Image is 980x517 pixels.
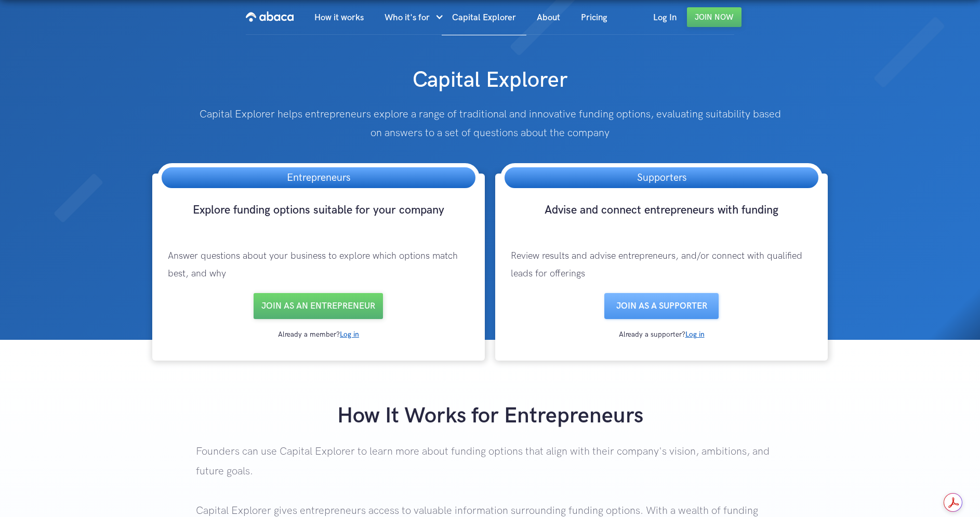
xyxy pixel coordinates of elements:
[196,105,784,142] p: Capital Explorer helps entrepreneurs explore a range of traditional and innovative funding option...
[604,293,719,319] a: Join as a SUPPORTER
[340,330,359,339] a: Log in
[500,329,823,340] div: Already a supporter?
[500,203,823,237] h3: Advise and connect entrepreneurs with funding
[246,8,294,25] img: Abaca logo
[157,237,480,293] p: Answer questions about your business to explore which options match best, and why
[276,167,361,188] h3: Entrepreneurs
[627,167,697,188] h3: Supporters
[337,403,643,429] strong: How It Works for Entrepreneurs
[687,7,741,27] a: Join Now
[245,56,735,95] h1: Capital Explorer
[254,293,383,319] a: Join as an entrepreneur
[685,330,705,339] a: Log in
[157,329,480,340] div: Already a member?
[157,203,480,237] h3: Explore funding options suitable for your company
[500,237,823,293] p: Review results and advise entrepreneurs, and/or connect with qualified leads for offerings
